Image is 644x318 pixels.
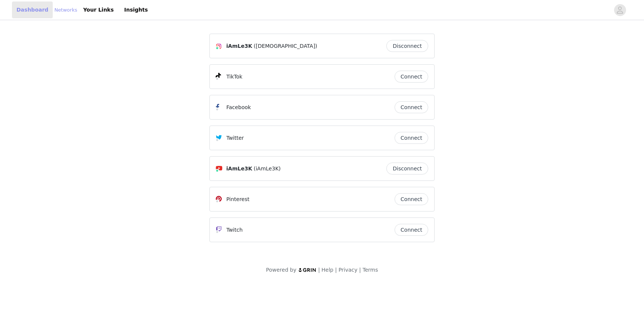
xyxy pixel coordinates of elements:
[226,226,243,234] p: Twitch
[226,195,249,203] p: Pinterest
[616,4,623,16] div: avatar
[226,104,251,111] p: Facebook
[395,224,428,236] button: Connect
[54,6,77,14] a: Networks
[395,71,428,83] button: Connect
[266,267,296,273] span: Powered by
[338,267,358,273] a: Privacy
[395,101,428,113] button: Connect
[254,42,317,50] span: ([DEMOGRAPHIC_DATA])
[226,134,244,142] p: Twitter
[335,267,337,273] span: |
[386,40,428,52] button: Disconnect
[226,42,252,50] span: iAmLe3K
[216,43,222,49] img: Instagram Icon
[298,268,317,272] img: logo
[386,163,428,175] button: Disconnect
[120,1,152,18] a: Insights
[226,73,242,81] p: TikTok
[322,267,334,273] a: Help
[318,267,320,273] span: |
[362,267,378,273] a: Terms
[79,1,118,18] a: Your Links
[226,165,252,173] span: iAmLe3K
[395,193,428,205] button: Connect
[359,267,361,273] span: |
[395,132,428,144] button: Connect
[12,1,53,18] a: Dashboard
[254,165,280,173] span: (iAmLe3K)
